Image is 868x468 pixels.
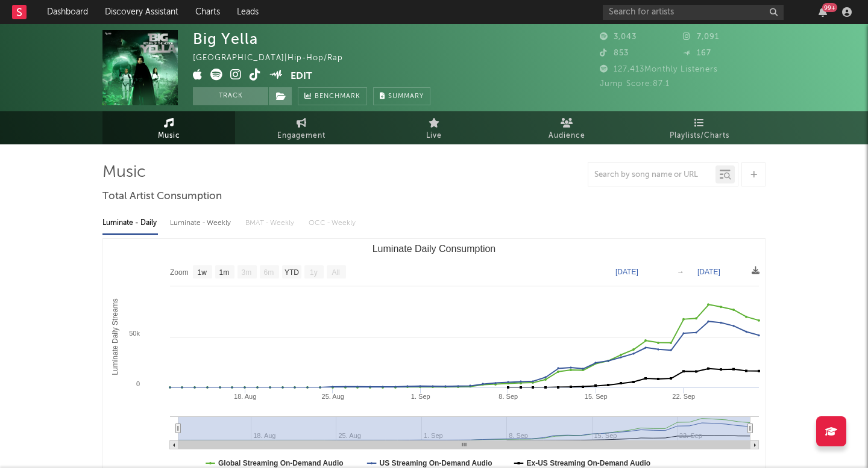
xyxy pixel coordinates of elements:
[549,129,585,143] span: Audience
[600,80,670,88] span: Jump Score: 87.1
[368,111,500,144] a: Live
[683,33,719,41] span: 7,091
[193,51,357,66] div: [GEOGRAPHIC_DATA] | Hip-Hop/Rap
[285,268,299,277] text: YTD
[111,298,119,375] text: Luminate Daily Streams
[600,66,718,73] span: 127,413 Monthly Listeners
[170,268,189,277] text: Zoom
[588,170,715,180] input: Search by song name or URL
[264,268,274,277] text: 6m
[600,49,629,57] span: 853
[219,268,230,277] text: 1m
[158,129,180,143] span: Music
[672,393,695,400] text: 22. Sep
[193,87,268,105] button: Track
[498,393,518,400] text: 8. Sep
[527,459,651,467] text: Ex-US Streaming On-Demand Audio
[670,129,729,143] span: Playlists/Charts
[603,5,784,20] input: Search for artists
[102,213,158,233] div: Luminate - Daily
[426,129,442,143] span: Live
[585,393,608,400] text: 15. Sep
[615,268,638,276] text: [DATE]
[234,393,256,400] text: 18. Aug
[129,330,140,337] text: 50k
[411,393,430,400] text: 1. Sep
[819,7,827,17] button: 99+
[170,213,233,233] div: Luminate - Weekly
[298,87,367,105] a: Benchmark
[380,459,492,467] text: US Streaming On-Demand Audio
[697,268,720,276] text: [DATE]
[822,3,837,12] div: 99 +
[136,380,140,387] text: 0
[373,87,430,105] button: Summary
[310,268,318,277] text: 1y
[332,268,339,277] text: All
[242,268,252,277] text: 3m
[500,111,633,144] a: Audience
[291,69,312,84] button: Edit
[388,93,424,100] span: Summary
[193,30,258,48] div: Big Yella
[315,90,360,104] span: Benchmark
[102,111,235,144] a: Music
[102,189,222,204] span: Total Artist Consumption
[218,459,344,467] text: Global Streaming On-Demand Audio
[198,268,207,277] text: 1w
[277,129,325,143] span: Engagement
[235,111,368,144] a: Engagement
[677,268,684,276] text: →
[633,111,766,144] a: Playlists/Charts
[683,49,711,57] span: 167
[600,33,637,41] span: 3,043
[322,393,344,400] text: 25. Aug
[373,244,496,254] text: Luminate Daily Consumption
